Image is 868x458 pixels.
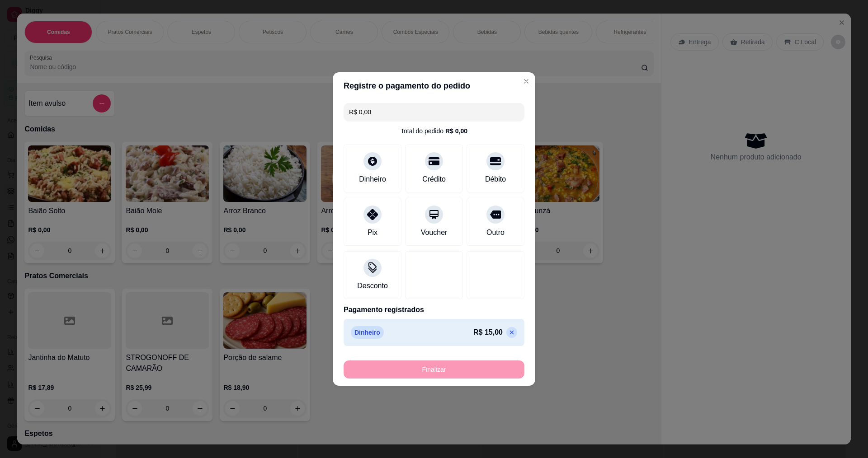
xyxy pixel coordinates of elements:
[445,126,467,136] div: R$ 0,00
[486,227,505,238] div: Outro
[368,227,377,238] div: Pix
[473,327,503,338] p: R$ 15,00
[519,74,533,89] button: Close
[349,103,519,121] input: Ex.: hambúrguer de cordeiro
[351,326,384,339] p: Dinheiro
[344,304,524,315] p: Pagamento registrados
[421,227,448,238] div: Voucher
[401,126,467,136] div: Total do pedido
[485,174,506,185] div: Débito
[333,72,535,99] header: Registre o pagamento do pedido
[422,174,446,185] div: Crédito
[357,280,388,291] div: Desconto
[359,174,386,185] div: Dinheiro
